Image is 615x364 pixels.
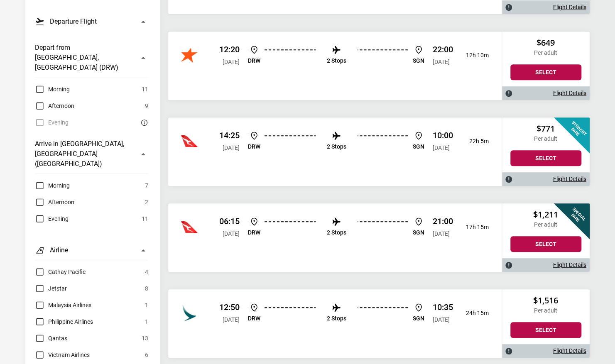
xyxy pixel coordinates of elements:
label: Qantas [35,333,67,343]
label: Philippine Airlines [35,317,93,327]
button: Departure Flight [35,12,148,31]
span: Malaysia Airlines [48,300,91,310]
div: Cathay Pacific 12:50 [DATE] DRW 2 Stops SGN 10:35 [DATE] 24h 15m [168,289,502,358]
span: [DATE] [223,230,240,237]
h3: Arrive in [GEOGRAPHIC_DATA], [GEOGRAPHIC_DATA] ([GEOGRAPHIC_DATA]) [35,139,133,169]
div: Flight Details [502,0,590,14]
a: Flight Details [553,176,586,183]
p: The Trend Micro Maximum Security settings have been synced to the Trend Micro Security. [3,20,129,34]
p: 24h 15m [460,310,489,317]
label: Afternoon [35,197,74,207]
span: Jetstar [48,283,67,293]
button: Select [510,64,581,80]
span: Evening [48,214,69,224]
img: Cathay Pacific [181,305,198,321]
h2: $771 [510,124,581,134]
button: Depart from [GEOGRAPHIC_DATA], [GEOGRAPHIC_DATA] (DRW) [35,38,148,78]
p: 10:00 [433,130,453,140]
img: Jetstar [181,47,198,64]
span: 11 [142,84,148,94]
h3: Departure Flight [50,17,97,27]
div: Flight Details [502,86,590,100]
div: Jetstar 12:20 [DATE] DRW 2 Stops SGN 22:00 [DATE] 12h 10m [168,32,502,100]
button: Airline [35,240,148,260]
h2: $1,516 [510,296,581,305]
button: Select [510,150,581,166]
button: Select [510,236,581,252]
div: Special Fare [549,181,612,244]
p: 2 Stops [327,57,346,64]
label: Morning [35,181,70,191]
div: Qantas 06:15 [DATE] DRW 2 Stops SGN 21:00 [DATE] 17h 15m [168,203,502,272]
span: Morning [48,181,70,191]
p: DRW [248,143,260,150]
p: 2 Stops [327,143,346,150]
p: 2 Stops [327,229,346,236]
button: Select [510,322,581,338]
span: 13 [142,333,148,343]
p: DRW [248,315,260,322]
img: Qantas [181,133,198,149]
p: 14:25 [219,130,240,140]
p: 22:00 [433,44,453,54]
div: Qantas 14:25 [DATE] DRW 2 Stops SGN 10:00 [DATE] 22h 5m [168,117,502,186]
span: Cathay Pacific [48,267,86,277]
span: 8 [145,283,148,293]
label: Evening [35,214,69,224]
p: Per adult [510,307,581,314]
label: Morning [35,84,70,94]
p: SGN [413,143,424,150]
p: SGN [413,315,424,322]
span: [DATE] [223,59,240,65]
label: Malaysia Airlines [35,300,91,310]
p: 12:20 [219,44,240,54]
div: Flight Details [502,258,590,272]
a: Flight Details [553,347,586,354]
span: 1 [145,300,148,310]
p: SGN [413,57,424,64]
span: 2 [145,197,148,207]
div: Flight Details [502,172,590,186]
p: DRW [248,57,260,64]
span: [DATE] [433,59,450,65]
span: [DATE] [433,316,450,323]
label: Vietnam Airlines [35,350,90,360]
p: 22h 5m [460,138,489,145]
p: 12h 10m [460,52,489,59]
p: 12:50 [219,302,240,312]
label: Afternoon [35,101,74,111]
p: 2 Stops [327,315,346,322]
span: Afternoon [48,101,74,111]
h3: Airline [50,245,68,255]
span: 7 [145,181,148,191]
span: Afternoon [48,197,74,207]
p: 21:00 [433,216,453,226]
button: Arrive in [GEOGRAPHIC_DATA], [GEOGRAPHIC_DATA] ([GEOGRAPHIC_DATA]) [35,134,148,174]
h2: $649 [510,38,581,48]
span: 4 [145,267,148,277]
span: 9 [145,101,148,111]
p: Per adult [510,135,581,142]
span: 6 [145,350,148,360]
label: Cathay Pacific [35,267,86,277]
a: Flight Details [553,261,586,269]
button: There are currently no flights matching this search criteria. Try removing some search filters. [138,117,148,127]
span: [DATE] [433,230,450,237]
span: 11 [142,214,148,224]
h2: $1,211 [510,210,581,220]
p: Per adult [510,221,581,228]
span: Philippine Airlines [48,317,93,327]
p: SGN [413,229,424,236]
span: Morning [48,84,70,94]
span: [DATE] [433,144,450,151]
span: 1 [145,317,148,327]
label: Jetstar [35,283,67,293]
h3: Depart from [GEOGRAPHIC_DATA], [GEOGRAPHIC_DATA] (DRW) [35,43,133,73]
span: Qantas [48,333,67,343]
span: [DATE] [223,144,240,151]
a: Flight Details [553,90,586,97]
p: Per adult [510,49,581,56]
img: Qantas [181,219,198,235]
p: 17h 15m [460,224,489,231]
a: Flight Details [553,4,586,11]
